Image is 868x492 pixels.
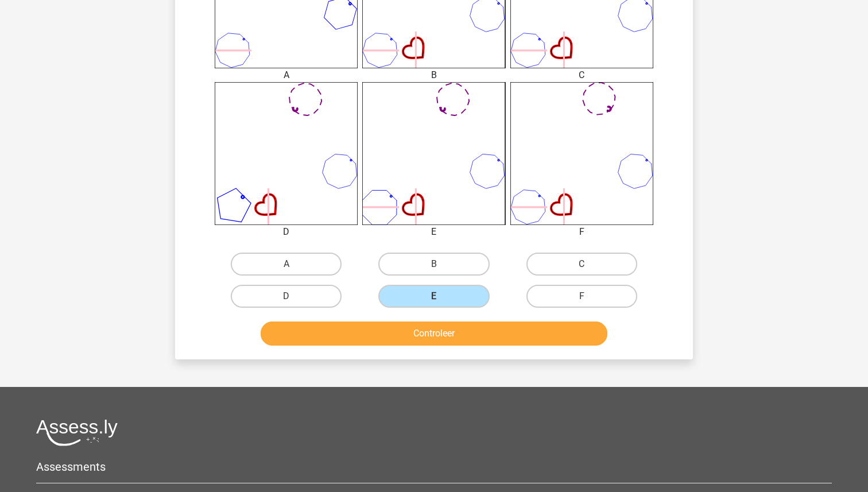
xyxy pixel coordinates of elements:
[502,225,662,239] div: F
[261,321,608,346] button: Controleer
[206,68,366,82] div: A
[502,68,662,82] div: C
[231,253,342,276] label: A
[206,225,366,239] div: D
[36,460,832,474] h5: Assessments
[526,253,637,276] label: C
[354,68,514,82] div: B
[36,419,118,446] img: Assessly logo
[231,285,342,308] label: D
[526,285,637,308] label: F
[354,225,514,239] div: E
[378,253,489,276] label: B
[378,285,489,308] label: E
